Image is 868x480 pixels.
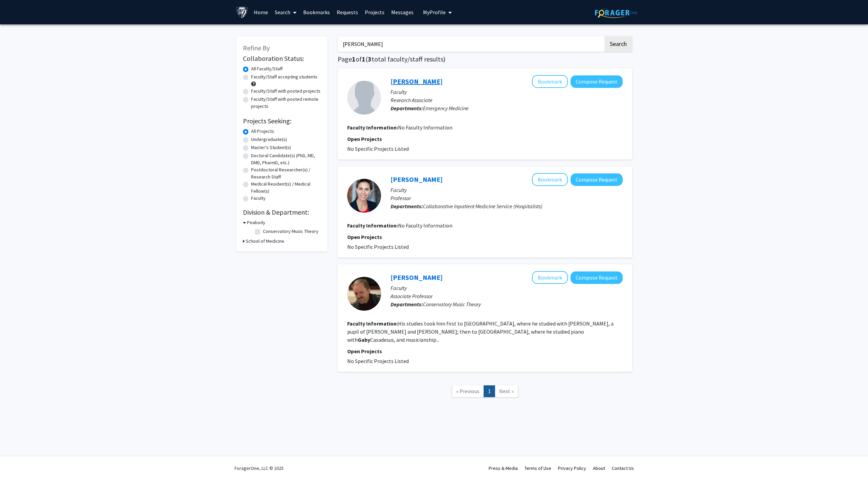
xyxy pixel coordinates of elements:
[347,320,398,327] b: Faculty Information:
[247,219,265,226] h3: Peabody
[604,36,632,52] button: Search
[358,336,370,343] b: Gaby
[251,144,291,151] label: Master's Student(s)
[347,347,623,355] p: Open Projects
[300,0,333,24] a: Bookmarks
[391,77,443,86] a: [PERSON_NAME]
[456,388,480,394] span: « Previous
[391,194,623,202] p: Professor
[235,456,284,480] div: ForagerOne, LLC © 2025
[251,88,320,95] label: Faculty/Staff with posted projects
[251,195,266,202] label: Faculty
[347,243,409,250] span: No Specific Projects Listed
[532,75,568,88] button: Add Gaby Dashler to Bookmarks
[423,203,542,210] span: Collaborative Inpatient Medicine Service (Hospitalists)
[347,135,623,143] p: Open Projects
[532,173,568,186] button: Add Gaby Frank to Bookmarks
[398,222,452,229] span: No Faculty Information
[391,284,623,292] p: Faculty
[452,385,484,397] a: Previous Page
[391,273,443,282] a: [PERSON_NAME]
[391,203,423,210] b: Departments:
[246,238,284,245] h3: School of Medicine
[347,233,623,241] p: Open Projects
[338,55,632,63] h1: Page of ( total faculty/staff results)
[388,0,417,24] a: Messages
[352,55,356,63] span: 1
[251,128,274,135] label: All Projects
[5,450,29,475] iframe: Chat
[271,0,300,24] a: Search
[525,465,551,471] a: Terms of Use
[347,145,409,152] span: No Specific Projects Listed
[333,0,361,24] a: Requests
[391,301,423,308] b: Departments:
[347,222,398,229] b: Faculty Information:
[423,105,469,112] span: Emergency Medicine
[593,465,605,471] a: About
[251,65,283,72] label: All Faculty/Staff
[495,385,518,397] a: Next Page
[251,181,321,195] label: Medical Resident(s) / Medical Fellow(s)
[251,136,287,143] label: Undergraduate(s)
[612,465,634,471] a: Contact Us
[391,105,423,112] b: Departments:
[251,96,321,110] label: Faculty/Staff with posted remote projects
[391,186,623,194] p: Faculty
[347,358,409,364] span: No Specific Projects Listed
[391,96,623,104] p: Research Associate
[489,465,518,471] a: Press & Media
[347,124,398,131] b: Faculty Information:
[251,166,321,181] label: Postdoctoral Researcher(s) / Research Staff
[361,0,388,24] a: Projects
[532,271,568,284] button: Add Ken Johansen to Bookmarks
[484,385,495,397] a: 1
[391,175,443,184] a: [PERSON_NAME]
[423,9,446,16] span: My Profile
[243,208,321,216] h2: Division & Department:
[391,292,623,300] p: Associate Professor
[391,88,623,96] p: Faculty
[571,173,623,186] button: Compose Request to Gaby Frank
[243,44,270,52] span: Refine By
[338,36,603,52] input: Search Keywords
[362,55,365,63] span: 1
[236,6,248,18] img: Johns Hopkins University Logo
[499,388,514,394] span: Next »
[398,124,452,131] span: No Faculty Information
[251,73,317,80] label: Faculty/Staff accepting students
[347,320,614,343] fg-read-more: His studies took him first to [GEOGRAPHIC_DATA], where he studied with [PERSON_NAME], a pupil of ...
[338,379,632,406] nav: Page navigation
[595,7,637,18] img: ForagerOne Logo
[571,271,623,284] button: Compose Request to Ken Johansen
[251,152,321,166] label: Doctoral Candidate(s) (PhD, MD, DMD, PharmD, etc.)
[243,117,321,125] h2: Projects Seeking:
[571,75,623,88] button: Compose Request to Gaby Dashler
[558,465,586,471] a: Privacy Policy
[250,0,271,24] a: Home
[368,55,372,63] span: 3
[263,228,318,235] label: Conservatory Music Theory
[423,301,481,308] span: Conservatory Music Theory
[243,54,321,63] h2: Collaboration Status:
